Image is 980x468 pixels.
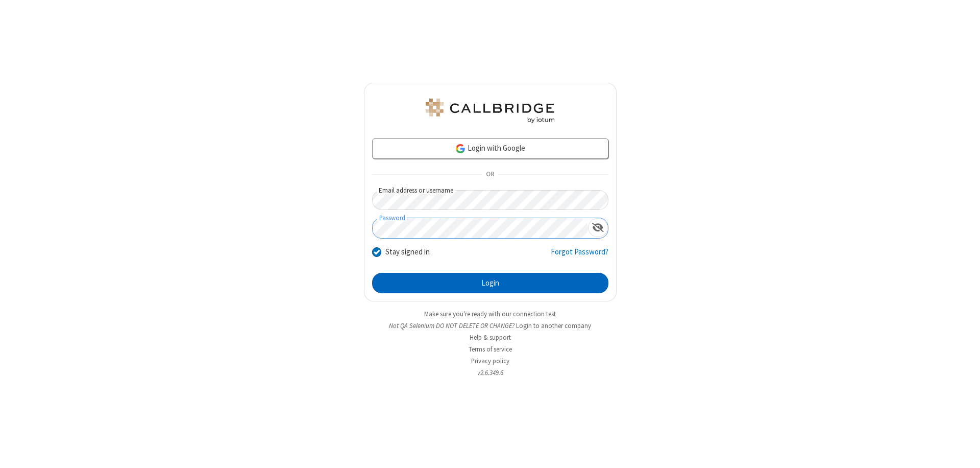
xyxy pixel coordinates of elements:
img: QA Selenium DO NOT DELETE OR CHANGE [424,99,556,123]
span: OR [482,168,498,182]
div: Show password [588,218,608,237]
a: Login with Google [372,138,608,159]
a: Privacy policy [471,357,509,365]
a: Terms of service [469,345,512,354]
input: Password [373,218,588,238]
li: Not QA Selenium DO NOT DELETE OR CHANGE? [364,321,617,331]
label: Stay signed in [385,246,430,258]
li: v2.6.349.6 [364,368,617,378]
a: Make sure you're ready with our connection test [424,310,556,318]
a: Forgot Password? [551,246,608,266]
input: Email address or username [372,190,608,210]
button: Login to another company [516,321,591,331]
img: google-icon.png [455,143,466,154]
button: Login [372,273,608,293]
a: Help & support [470,333,511,342]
